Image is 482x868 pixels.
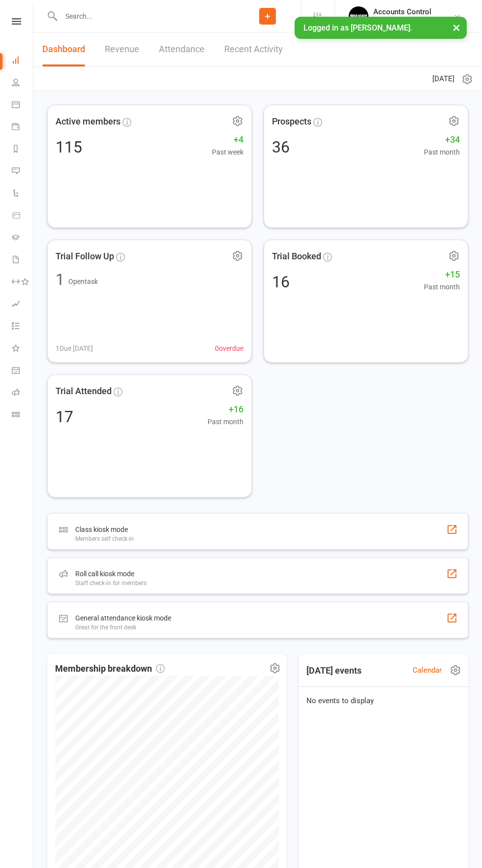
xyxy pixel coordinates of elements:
span: Membership breakdown [55,662,165,676]
span: Trial Booked [272,249,321,264]
div: 36 [272,139,290,155]
span: 0 overdue [215,343,243,354]
a: Reports [12,139,34,161]
span: +34 [424,133,460,147]
span: Trial Follow Up [56,249,114,264]
div: [PERSON_NAME] [373,16,431,25]
img: thumb_image1701918351.png [349,6,368,26]
div: Members self check-in [75,535,134,542]
a: Dashboard [42,32,85,66]
h3: [DATE] events [299,662,369,680]
a: Payments [12,117,34,139]
span: 1 Due [DATE] [56,343,93,354]
a: Calendar [12,94,34,117]
div: 17 [56,409,73,425]
div: Accounts Control [373,7,431,16]
div: 115 [56,139,82,155]
a: Class kiosk mode [12,404,34,427]
div: Class kiosk mode [75,524,134,535]
span: +16 [208,403,243,417]
div: Roll call kiosk mode [75,568,147,580]
a: Dashboard [12,50,34,72]
a: General attendance kiosk mode [12,360,34,382]
span: Past month [208,416,243,427]
div: 16 [272,274,290,290]
input: Search... [58,9,234,23]
span: Past week [212,147,243,157]
a: Calendar [413,664,442,676]
a: Attendance [159,32,205,66]
span: Logged in as [PERSON_NAME]. [303,23,412,32]
a: Recent Activity [224,32,283,66]
span: +15 [424,268,460,282]
span: +4 [212,133,243,147]
a: People [12,72,34,94]
span: Past month [424,147,460,157]
div: General attendance kiosk mode [75,612,171,624]
a: What's New [12,338,34,360]
span: Open task [68,278,98,285]
a: Assessments [12,294,34,316]
div: 1 [56,272,64,287]
div: Staff check-in for members [75,580,147,587]
div: No events to display [295,687,472,714]
a: Roll call kiosk mode [12,382,34,404]
span: [DATE] [432,73,454,85]
a: Revenue [105,32,139,66]
span: Trial Attended [56,384,112,399]
div: Great for the front desk [75,624,171,631]
a: Product Sales [12,205,34,227]
span: Prospects [272,115,311,129]
span: Past month [424,281,460,292]
button: × [448,17,465,38]
span: Active members [56,115,120,129]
